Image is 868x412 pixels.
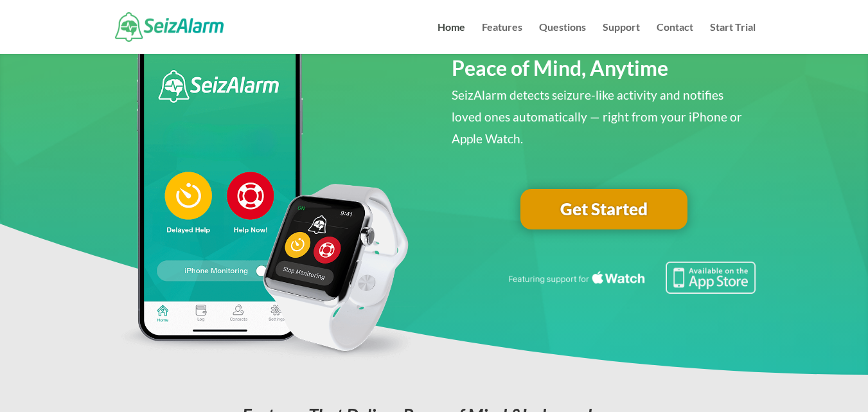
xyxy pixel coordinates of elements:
[710,22,756,54] a: Start Trial
[520,189,687,230] a: Get Started
[603,22,640,54] a: Support
[438,22,465,54] a: Home
[482,22,522,54] a: Features
[115,12,224,41] img: SeizAlarm
[506,262,756,294] img: Seizure detection available in the Apple App Store.
[657,22,693,54] a: Contact
[539,22,586,54] a: Questions
[452,55,668,80] span: Peace of Mind, Anytime
[506,282,756,296] a: Featuring seizure detection support for the Apple Watch
[452,87,742,146] span: SeizAlarm detects seizure-like activity and notifies loved ones automatically — right from your i...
